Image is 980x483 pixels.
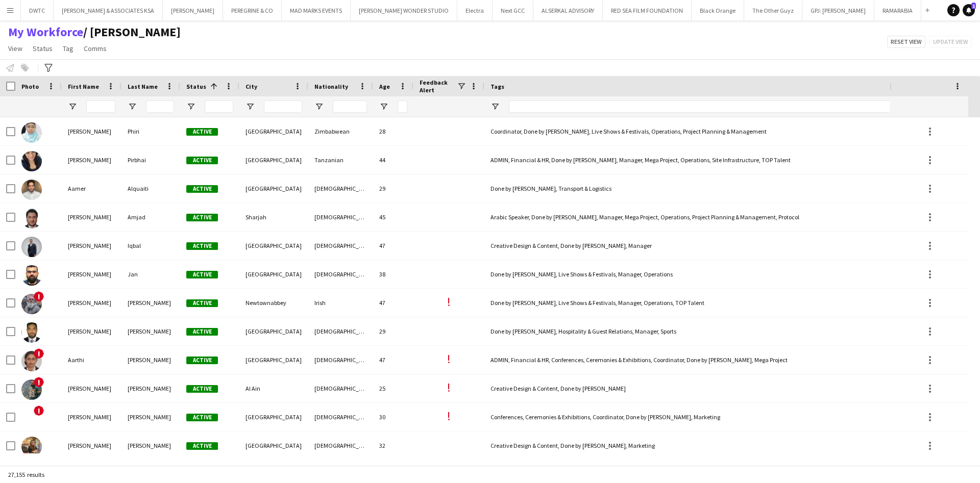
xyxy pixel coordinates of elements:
span: Active [186,299,218,307]
div: [PERSON_NAME] [62,289,121,317]
img: Aarthi Rajendran [21,351,42,371]
img: Aashish Lalwani [21,379,42,400]
div: [DEMOGRAPHIC_DATA] [308,431,373,460]
button: DWTC [21,1,54,20]
button: The Other Guyz [744,1,802,20]
div: 30 [373,403,413,431]
button: Open Filter Menu [314,102,324,111]
div: 47 [373,289,413,317]
div: [DEMOGRAPHIC_DATA] [308,374,373,402]
div: 29 [373,174,413,202]
button: PEREGRINE & CO [223,1,282,20]
div: Sharjah [239,203,308,231]
span: Active [186,185,218,193]
a: View [4,42,27,55]
div: [GEOGRAPHIC_DATA] [239,174,308,202]
a: Comms [80,42,111,55]
div: Creative Design & Content, Done by [PERSON_NAME], Marketing [484,431,903,460]
div: Creative Design & Content, Done by [PERSON_NAME] [484,374,903,402]
span: Tags [491,83,504,90]
span: Active [186,357,218,364]
button: Next GCC [493,1,533,20]
div: ADMIN, Financial & HR, Done by [PERSON_NAME], Manager, Mega Project, Operations, Site Infrastruct... [484,146,903,174]
div: [PERSON_NAME] [62,403,121,431]
div: [GEOGRAPHIC_DATA] [239,232,308,260]
button: Reset view [887,36,925,48]
div: 38 [373,260,413,288]
div: Aamer [62,174,121,202]
span: ! [34,348,44,359]
div: [DEMOGRAPHIC_DATA] [308,346,373,374]
app-action-btn: Advanced filters [42,62,55,74]
button: Electra [457,1,493,20]
div: 32 [373,431,413,460]
span: ! [34,405,44,416]
div: [PERSON_NAME] [62,203,121,231]
div: [GEOGRAPHIC_DATA] [239,117,308,145]
input: Status Filter Input [205,100,233,113]
div: [PERSON_NAME] [121,346,180,374]
span: First Name [68,83,99,90]
div: 47 [373,232,413,260]
div: [GEOGRAPHIC_DATA] [239,403,308,431]
div: [PERSON_NAME] [62,146,121,174]
div: Creative Design & Content, Done by [PERSON_NAME], Manager [484,232,903,260]
a: Tag [59,42,78,55]
div: [PERSON_NAME] [121,374,180,402]
span: Nationality [314,83,348,90]
img: Aayushi Harpalani [21,408,42,428]
button: Open Filter Menu [128,102,137,111]
div: [DEMOGRAPHIC_DATA] [308,403,373,431]
div: Done by [PERSON_NAME], Live Shows & Festivals, Manager, Operations [484,260,903,288]
span: Last Name [128,83,158,90]
div: Irish [308,289,373,317]
span: Active [186,157,218,164]
div: [DEMOGRAPHIC_DATA] [308,174,373,202]
span: Active [186,242,218,250]
div: Tanzanian [308,146,373,174]
span: 1 [971,3,976,9]
div: [PERSON_NAME] [121,431,180,460]
input: Age Filter Input [398,100,407,113]
a: Status [29,42,57,55]
div: Done by [PERSON_NAME], Hospitality & Guest Relations, Manager, Sports [484,317,903,345]
span: Status [33,44,53,53]
img: Aalia Pirbhai [21,151,42,171]
div: Zimbabwean [308,117,373,145]
div: Aarthi [62,346,121,374]
img: Aamir Iqbal [21,237,42,257]
div: [DEMOGRAPHIC_DATA] [308,232,373,260]
div: [PERSON_NAME] [62,260,121,288]
div: [PERSON_NAME] [62,117,121,145]
button: Open Filter Menu [491,102,500,111]
input: City Filter Input [264,100,302,113]
span: Active [186,271,218,278]
span: Photo [21,83,39,90]
div: [PERSON_NAME] [62,374,121,402]
a: 1 [963,4,975,16]
button: Black Orange [692,1,744,20]
div: Al Ain [239,374,308,402]
div: [PERSON_NAME] [62,317,121,345]
button: [PERSON_NAME] & ASSOCIATES KSA [54,1,163,20]
div: 28 [373,117,413,145]
div: Jan [121,260,180,288]
span: ! [447,351,451,367]
button: RAMARABIA [874,1,921,20]
span: Status [186,83,206,90]
span: Active [186,328,218,336]
div: 47 [373,346,413,374]
div: [GEOGRAPHIC_DATA] [239,346,308,374]
button: Open Filter Menu [379,102,388,111]
div: Iqbal [121,232,180,260]
span: Active [186,128,218,136]
div: [DEMOGRAPHIC_DATA] [308,317,373,345]
div: [PERSON_NAME] [121,317,180,345]
span: Tag [63,44,73,53]
img: Aaron Desouza [21,322,42,343]
div: [PERSON_NAME] [121,403,180,431]
button: Open Filter Menu [246,102,255,111]
div: [DEMOGRAPHIC_DATA] [308,260,373,288]
div: Conferences, Ceremonies & Exhibitions, Coordinator, Done by [PERSON_NAME], Marketing [484,403,903,431]
div: Arabic Speaker, Done by [PERSON_NAME], Manager, Mega Project, Operations, Project Planning & Mana... [484,203,903,231]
